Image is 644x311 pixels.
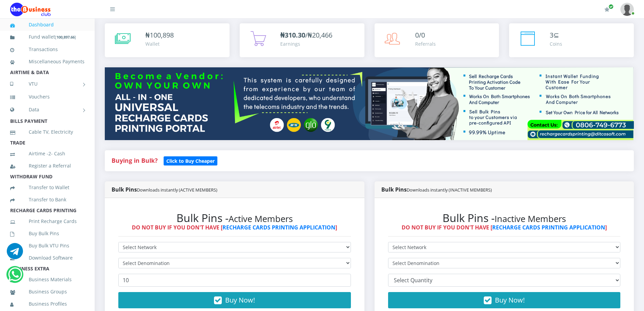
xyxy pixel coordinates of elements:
[10,17,85,32] a: Dashboard
[402,224,607,231] strong: DO NOT BUY IF YOU DON'T HAVE [ ]
[105,67,634,140] img: multitenant_rcp.png
[280,30,305,40] b: ₦310.30
[118,212,351,224] h2: Bulk Pins -
[10,192,85,207] a: Transfer to Bank
[280,30,332,40] span: /₦20,466
[10,214,85,229] a: Print Recharge Cards
[550,30,562,40] div: ⊆
[375,23,499,57] a: 0/0 Referrals
[10,75,85,92] a: VTU
[150,30,174,40] span: 100,898
[225,295,255,305] span: Buy Now!
[105,23,230,57] a: ₦100,898 Wallet
[10,54,85,69] a: Miscellaneous Payments
[166,158,215,164] b: Click to Buy Cheaper
[112,186,217,193] strong: Bulk Pins
[10,146,85,161] a: Airtime -2- Cash
[388,292,621,308] button: Buy Now!
[388,212,621,224] h2: Bulk Pins -
[415,30,425,40] span: 0/0
[145,40,174,47] div: Wallet
[164,156,217,164] a: Click to Buy Cheaper
[620,3,634,16] img: User
[10,180,85,195] a: Transfer to Wallet
[10,101,85,118] a: Data
[118,274,351,287] input: Enter Quantity
[604,7,610,12] i: Renew/Upgrade Subscription
[10,3,51,16] img: Logo
[112,156,158,164] strong: Buying in Bulk?
[550,40,562,47] div: Coins
[56,35,75,40] b: 100,897.66
[137,187,217,193] small: Downloads instantly (ACTIVE MEMBERS)
[381,186,492,193] strong: Bulk Pins
[10,226,85,241] a: Buy Bulk Pins
[55,35,76,40] small: [ ]
[8,271,22,283] a: Chat for support
[10,238,85,253] a: Buy Bulk VTU Pins
[550,30,553,40] span: 3
[10,250,85,266] a: Download Software
[240,23,364,57] a: ₦310.30/₦20,466 Earnings
[492,224,605,231] a: RECHARGE CARDS PRINTING APPLICATION
[10,29,85,45] a: Fund wallet[100,897.66]
[145,30,174,40] div: ₦
[415,40,436,47] div: Referrals
[495,213,566,225] small: Inactive Members
[609,4,614,9] span: Renew/Upgrade Subscription
[407,187,492,193] small: Downloads instantly (INACTIVE MEMBERS)
[495,295,525,305] span: Buy Now!
[280,40,332,47] div: Earnings
[229,213,293,225] small: Active Members
[10,42,85,57] a: Transactions
[10,124,85,140] a: Cable TV, Electricity
[132,224,337,231] strong: DO NOT BUY IF YOU DON'T HAVE [ ]
[10,158,85,174] a: Register a Referral
[7,248,23,259] a: Chat for support
[10,89,85,105] a: Vouchers
[222,224,335,231] a: RECHARGE CARDS PRINTING APPLICATION
[10,272,85,287] a: Business Materials
[118,292,351,308] button: Buy Now!
[10,284,85,299] a: Business Groups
